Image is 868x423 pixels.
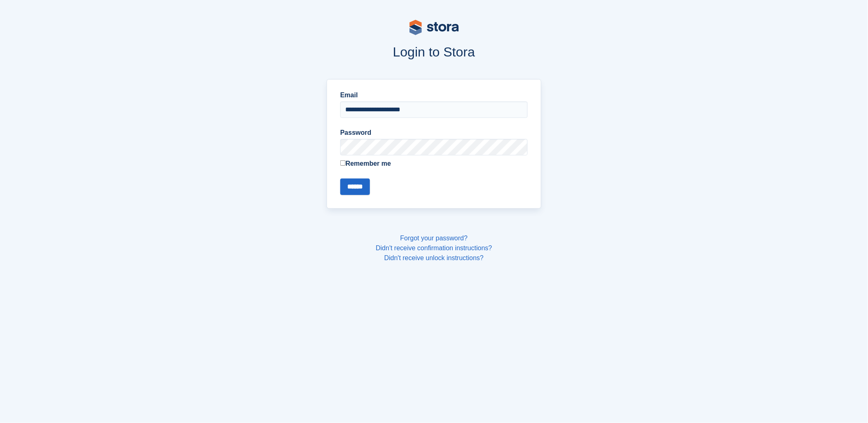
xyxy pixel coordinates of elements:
label: Password [340,128,528,138]
input: Remember me [340,160,346,166]
a: Didn't receive unlock instructions? [384,254,484,261]
h1: Login to Stora [170,45,699,59]
img: stora-logo-53a41332b3708ae10de48c4981b4e9114cc0af31d8433b30ea865607fb682f29.svg [409,20,459,35]
a: Forgot your password? [400,235,468,242]
a: Didn't receive confirmation instructions? [376,244,492,251]
label: Email [340,90,528,100]
label: Remember me [340,159,528,169]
